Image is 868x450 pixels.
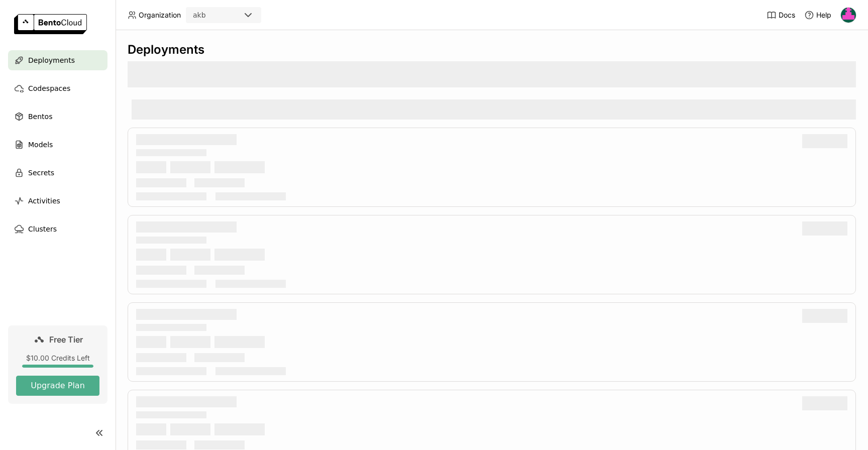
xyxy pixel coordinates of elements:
[8,106,107,127] a: Bentos
[8,163,107,183] a: Secrets
[207,11,208,21] input: Selected akb.
[779,11,795,20] span: Docs
[767,10,795,20] a: Docs
[28,195,60,207] span: Activities
[49,334,83,345] span: Free Tier
[28,54,75,66] span: Deployments
[8,135,107,155] a: Models
[804,10,831,20] div: Help
[28,110,52,123] span: Bentos
[28,223,57,235] span: Clusters
[8,325,107,404] a: Free Tier$10.00 Credits LeftUpgrade Plan
[16,376,99,396] button: Upgrade Plan
[8,219,107,239] a: Clusters
[28,139,53,151] span: Models
[841,8,856,23] img: Murat Çakar
[816,11,831,20] span: Help
[28,82,70,94] span: Codespaces
[128,42,856,57] div: Deployments
[8,50,107,70] a: Deployments
[139,11,181,20] span: Organization
[8,78,107,98] a: Codespaces
[8,191,107,211] a: Activities
[16,354,99,363] div: $10.00 Credits Left
[28,167,54,179] span: Secrets
[193,10,206,20] div: akb
[14,14,87,34] img: logo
